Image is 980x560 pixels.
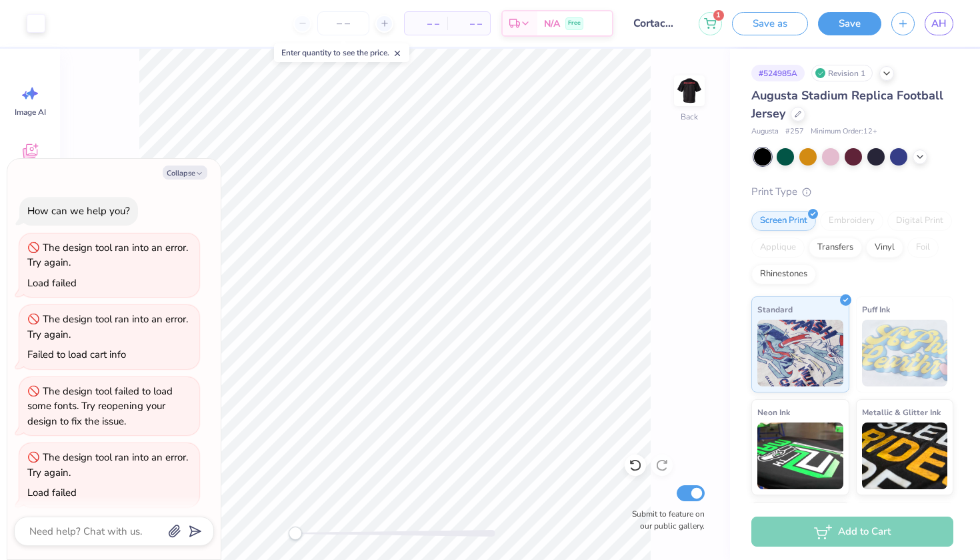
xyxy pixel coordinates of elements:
span: Puff Ink [862,302,890,316]
span: – – [455,17,482,31]
button: Save as [732,12,808,35]
button: 1 [699,12,722,35]
img: Puff Ink [862,320,948,386]
span: Augusta [751,126,779,137]
button: Save [818,12,881,35]
span: Free [568,19,581,28]
div: The design tool ran into an error. Try again. [27,451,188,479]
div: Accessibility label [289,527,302,540]
img: Standard [757,320,843,386]
div: Revision 1 [811,65,873,81]
span: – – [413,17,439,31]
span: Minimum Order: 12 + [811,126,877,137]
div: The design tool ran into an error. Try again. [27,312,188,341]
input: Untitled Design [623,10,689,37]
span: Augusta Stadium Replica Football Jersey [751,87,943,121]
div: The design tool ran into an error. Try again. [27,241,188,270]
div: Print Type [751,184,953,200]
span: Metallic & Glitter Ink [862,405,941,419]
span: Image AI [15,107,46,117]
div: How can we help you? [27,204,130,218]
img: Back [676,77,703,104]
div: Digital Print [887,211,952,231]
div: Applique [751,238,805,258]
div: Back [681,111,698,123]
span: AH [931,16,947,31]
div: Rhinestones [751,264,816,284]
img: Metallic & Glitter Ink [862,423,948,489]
div: Load failed [27,486,77,499]
span: # 257 [785,126,804,137]
div: Foil [907,238,939,258]
a: AH [925,12,953,35]
div: Screen Print [751,211,816,231]
div: Embroidery [820,211,883,231]
span: 1 [713,10,724,21]
div: Vinyl [866,238,903,258]
div: Load failed [27,276,77,290]
span: Neon Ink [757,405,790,419]
div: Failed to load cart info [27,348,126,361]
div: Transfers [809,238,862,258]
span: N/A [544,17,560,31]
div: # 524985A [751,65,805,81]
div: The design tool failed to load some fonts. Try reopening your design to fix the issue. [27,384,173,428]
input: – – [317,11,369,35]
span: Standard [757,302,793,316]
label: Submit to feature on our public gallery. [625,508,705,532]
div: Enter quantity to see the price. [274,43,409,62]
button: Collapse [163,166,207,180]
img: Neon Ink [757,423,843,489]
